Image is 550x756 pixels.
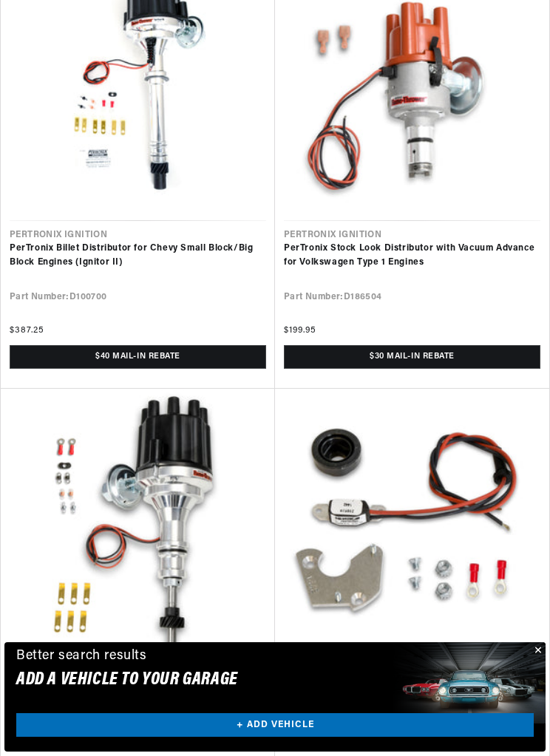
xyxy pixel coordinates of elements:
[284,242,540,270] a: PerTronix Stock Look Distributor with Vacuum Advance for Volkswagen Type 1 Engines
[16,646,147,667] div: Better search results
[16,713,534,737] a: + ADD VEHICLE
[528,642,546,660] button: Close
[10,242,266,270] a: PerTronix Billet Distributor for Chevy Small Block/Big Block Engines (Ignitor II)
[16,672,238,687] h2: Add A VEHICLE to your garage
